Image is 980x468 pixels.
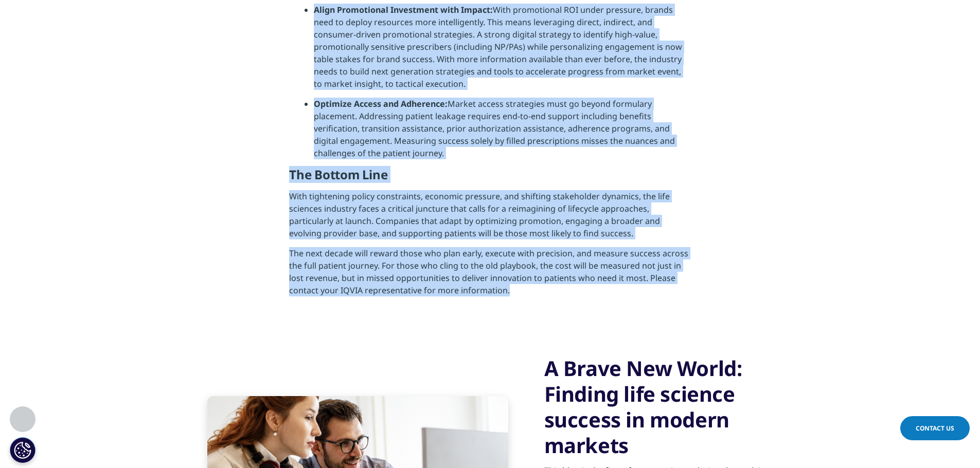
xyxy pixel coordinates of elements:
[544,355,794,458] h3: A Brave New World: Finding life science success in modern markets
[314,98,448,109] strong: Optimize Access and Adherence:
[10,437,35,463] button: Cookies Settings
[289,167,691,190] h5: The Bottom Line
[314,98,691,167] li: Market access strategies must go beyond formulary placement. Addressing patient leakage requires ...
[314,4,493,15] strong: Align Promotional Investment with Impact:
[916,424,954,433] span: Contact Us
[289,247,691,304] p: The next decade will reward those who plan early, execute with precision, and measure success acr...
[900,416,970,440] a: Contact Us
[289,190,691,247] p: With tightening policy constraints, economic pressure, and shifting stakeholder dynamics, the lif...
[314,4,691,98] li: With promotional ROI under pressure, brands need to deploy resources more intelligently. This mea...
